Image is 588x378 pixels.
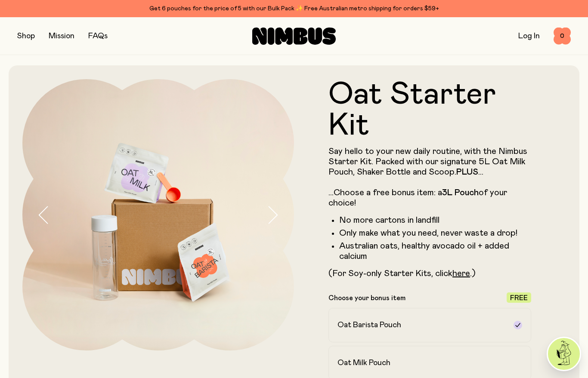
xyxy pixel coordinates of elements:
[548,338,580,370] img: agent
[88,32,108,40] a: FAQs
[452,269,470,278] a: here
[554,28,571,45] button: 0
[328,268,531,279] p: (For Soy-only Starter Kits, click .)
[49,32,74,40] a: Mission
[339,241,531,261] li: Australian oats, healthy avocado oil + added calcium
[337,320,401,330] h2: Oat Barista Pouch
[510,295,528,301] span: Free
[442,188,452,197] strong: 3L
[339,215,531,225] li: No more cartons in landfill
[337,358,390,368] h2: Oat Milk Pouch
[328,294,405,302] p: Choose your bonus item
[17,3,571,14] div: Get 6 pouches for the price of 5 with our Bulk Pack ✨ Free Australian metro shipping for orders $59+
[456,168,478,176] strong: PLUS
[328,79,531,141] h1: Oat Starter Kit
[455,188,479,197] strong: Pouch
[339,228,531,238] li: Only make what you need, never waste a drop!
[328,146,531,208] p: Say hello to your new daily routine, with the Nimbus Starter Kit. Packed with our signature 5L Oa...
[518,32,540,40] a: Log In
